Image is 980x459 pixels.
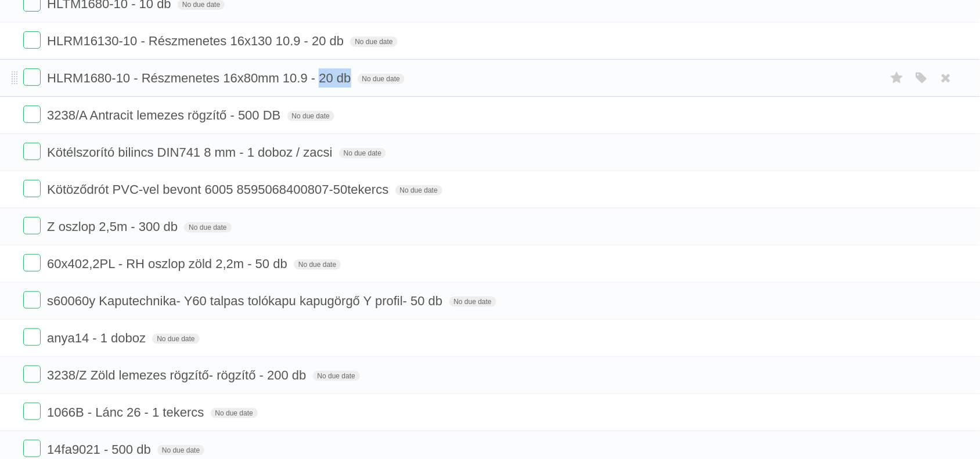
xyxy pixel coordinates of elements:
[358,74,405,84] span: No due date
[47,368,309,382] span: 3238/Z Zöld lemezes rögzítő- rögzítő - 200 db
[47,219,181,234] span: Z oszlop 2,5m - 300 db
[47,145,336,160] span: Kötélszorító bilincs DIN741 8 mm - 1 doboz / zacsi
[47,405,207,420] span: 1066B - Lánc 26 - 1 tekercs
[23,68,41,86] label: Done
[339,148,386,158] span: No due date
[23,217,41,234] label: Done
[350,37,397,47] span: No due date
[23,106,41,123] label: Done
[47,256,290,271] span: 60x402,2PL - RH oszlop zöld 2,2m - 50 db
[395,185,442,196] span: No due date
[23,403,41,420] label: Done
[23,31,41,49] label: Done
[294,259,341,270] span: No due date
[449,297,496,307] span: No due date
[287,111,334,121] span: No due date
[23,180,41,197] label: Done
[23,291,41,309] label: Done
[23,143,41,160] label: Done
[47,34,347,48] span: HLRM16130-10 - Részmenetes 16x130 10.9 - 20 db
[313,371,360,381] span: No due date
[47,294,445,308] span: s60060y Kaputechnika- Y60 talpas tolókapu kapugörgő Y profil- 50 db
[886,68,908,88] label: Star task
[47,108,283,122] span: 3238/A Antracit lemezes rögzítő - 500 DB
[23,254,41,272] label: Done
[47,442,154,457] span: 14fa9021 - 500 db
[47,331,149,345] span: anya14 - 1 doboz
[23,440,41,457] label: Done
[184,222,231,233] span: No due date
[47,71,354,85] span: HLRM1680-10 - Részmenetes 16x80mm 10.9 - 20 db
[211,408,258,418] span: No due date
[157,445,204,456] span: No due date
[47,182,391,197] span: Kötöződrót PVC-vel bevont 6005 8595068400807-50tekercs
[23,328,41,346] label: Done
[152,334,199,344] span: No due date
[23,366,41,383] label: Done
